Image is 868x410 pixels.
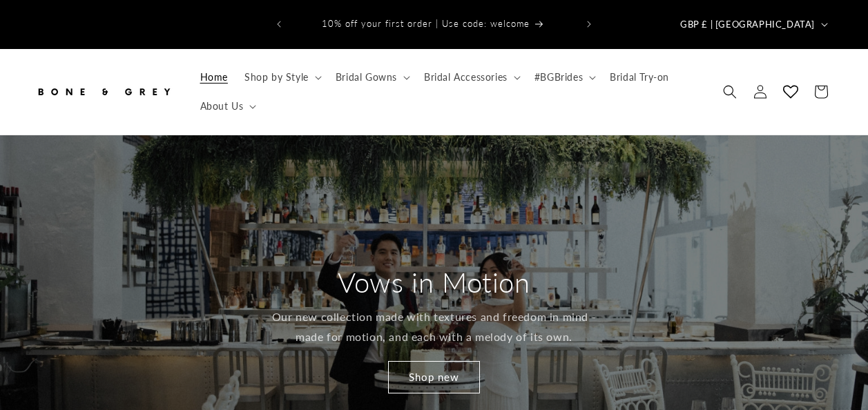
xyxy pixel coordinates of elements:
span: Shop by Style [244,71,309,84]
span: GBP £ | [GEOGRAPHIC_DATA] [680,18,815,32]
h2: Vows in Motion [338,264,530,300]
summary: Bridal Gowns [327,63,416,92]
p: Our new collection made with textures and freedom in mind - made for motion, and each with a melo... [270,307,598,347]
button: Previous announcement [264,11,294,37]
a: Shop new [388,360,480,393]
a: Bridal Try-on [601,63,677,92]
a: Bone and Grey Bridal [30,71,178,112]
button: GBP £ | [GEOGRAPHIC_DATA] [672,11,833,37]
span: Bridal Accessories [424,71,508,84]
summary: Bridal Accessories [416,63,526,92]
summary: #BGBrides [526,63,601,92]
span: Bridal Gowns [336,71,397,84]
a: Home [192,63,236,92]
span: Home [200,71,228,84]
span: About Us [200,100,244,113]
span: 10% off your first order | Use code: welcome [322,18,530,29]
span: Bridal Try-on [610,71,669,84]
summary: Shop by Style [236,63,327,92]
button: Next announcement [574,11,604,37]
span: #BGBrides [534,71,583,84]
summary: About Us [192,92,262,121]
summary: Search [715,77,745,107]
img: Bone and Grey Bridal [35,77,173,107]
